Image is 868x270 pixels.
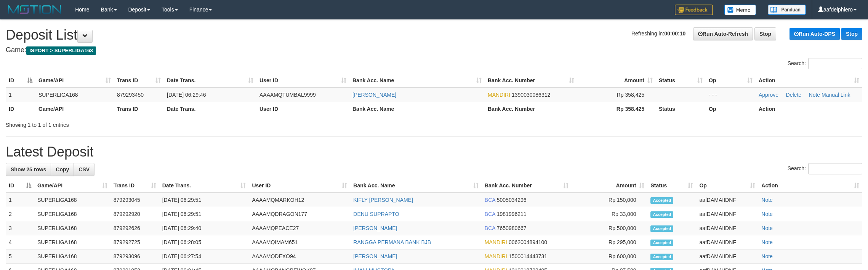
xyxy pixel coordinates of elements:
[111,179,159,193] th: Trans ID: activate to sort column ascending
[349,102,485,116] th: Bank Acc. Name
[249,193,350,207] td: AAAAMQMARKOH12
[509,253,547,259] span: Copy 1500014443731 to clipboard
[111,235,159,249] td: 879292725
[6,179,34,193] th: ID: activate to sort column descending
[34,235,111,249] td: SUPERLIGA168
[6,221,34,235] td: 3
[485,253,507,259] span: MANDIRI
[26,46,96,55] span: ISPORT > SUPERLIGA168
[111,193,159,207] td: 879293045
[6,163,51,176] a: Show 25 rows
[78,166,90,173] span: CSV
[650,254,673,260] span: Accepted
[164,102,256,116] th: Date Trans.
[6,27,862,43] h1: Deposit List
[114,73,164,88] th: Trans ID: activate to sort column ascending
[117,92,144,98] span: 879293450
[6,73,35,88] th: ID: activate to sort column descending
[761,239,773,245] a: Note
[756,73,862,88] th: Action: activate to sort column ascending
[350,179,482,193] th: Bank Acc. Name: activate to sort column ascending
[488,92,510,98] span: MANDIRI
[34,207,111,221] td: SUPERLIGA168
[159,235,249,249] td: [DATE] 06:28:05
[758,179,862,193] th: Action: activate to sort column ascending
[485,225,495,231] span: BCA
[696,207,758,221] td: aafDAMAIIDNF
[352,92,396,98] a: [PERSON_NAME]
[6,249,34,264] td: 5
[759,92,778,98] a: Approve
[159,179,249,193] th: Date Trans.: activate to sort column ascending
[6,88,35,102] td: 1
[754,27,776,40] a: Stop
[761,225,773,231] a: Note
[249,207,350,221] td: AAAAMQDRAGON177
[256,73,349,88] th: User ID: activate to sort column ascending
[693,27,753,40] a: Run Auto-Refresh
[809,92,820,98] a: Note
[696,221,758,235] td: aafDAMAIIDNF
[353,211,399,217] a: DENU SUPRAPTO
[6,102,35,116] th: ID
[159,193,249,207] td: [DATE] 06:29:51
[485,73,577,88] th: Bank Acc. Number: activate to sort column ascending
[706,102,756,116] th: Op
[485,239,507,245] span: MANDIRI
[675,5,713,15] img: Feedback.jpg
[6,207,34,221] td: 2
[572,235,648,249] td: Rp 295,000
[256,102,349,116] th: User ID
[6,144,862,160] h1: Latest Deposit
[696,249,758,264] td: aafDAMAIIDNF
[696,235,758,249] td: aafDAMAIIDNF
[485,211,495,217] span: BCA
[35,88,114,102] td: SUPERLIGA168
[650,225,673,232] span: Accepted
[485,102,577,116] th: Bank Acc. Number
[34,179,111,193] th: Game/API: activate to sort column ascending
[34,193,111,207] td: SUPERLIGA168
[761,253,773,259] a: Note
[696,193,758,207] td: aafDAMAIIDNF
[485,197,495,203] span: BCA
[353,239,431,245] a: RANGGA PERMANA BANK BJB
[572,207,648,221] td: Rp 33,000
[497,197,527,203] span: Copy 5005034296 to clipboard
[788,58,862,69] label: Search:
[497,225,527,231] span: Copy 7650980667 to clipboard
[512,92,550,98] span: Copy 1390030086312 to clipboard
[35,73,114,88] th: Game/API: activate to sort column ascending
[11,166,46,173] span: Show 25 rows
[249,249,350,264] td: AAAAMQDEXO94
[572,249,648,264] td: Rp 600,000
[349,73,485,88] th: Bank Acc. Name: activate to sort column ascending
[111,249,159,264] td: 879293096
[56,166,69,173] span: Copy
[577,73,656,88] th: Amount: activate to sort column ascending
[159,207,249,221] td: [DATE] 06:29:51
[647,179,696,193] th: Status: activate to sort column ascending
[841,28,862,40] a: Stop
[656,102,706,116] th: Status
[761,197,773,203] a: Note
[808,163,862,174] input: Search:
[509,239,547,245] span: Copy 0062004894100 to clipboard
[572,193,648,207] td: Rp 150,000
[249,235,350,249] td: AAAAMQIMAM651
[696,179,758,193] th: Op: activate to sort column ascending
[631,30,685,37] span: Refreshing in:
[114,102,164,116] th: Trans ID
[650,240,673,246] span: Accepted
[650,197,673,204] span: Accepted
[822,92,850,98] a: Manual Link
[34,249,111,264] td: SUPERLIGA168
[6,46,862,54] h4: Game:
[6,4,64,15] img: MOTION_logo.png
[34,221,111,235] td: SUPERLIGA168
[577,102,656,116] th: Rp 358.425
[6,235,34,249] td: 4
[768,5,806,15] img: panduan.png
[249,221,350,235] td: AAAAMQPEACE27
[74,163,94,176] a: CSV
